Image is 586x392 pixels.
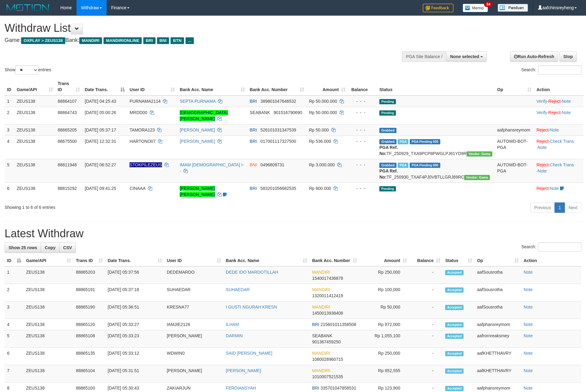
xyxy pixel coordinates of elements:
span: BRI [312,386,319,390]
a: Check Trans [550,139,574,144]
span: BTN [171,37,184,44]
th: Amount: activate to sort column ascending [306,78,348,95]
span: Copy 526101031347539 to clipboard [261,128,296,132]
th: Bank Acc. Number: activate to sort column ascending [247,78,307,95]
span: Rp 3.000.000 [309,162,335,167]
a: Note [524,333,533,338]
th: Bank Acc. Name: activate to sort column ascending [224,255,310,266]
a: Note [524,322,533,327]
span: MANDIRI [312,270,330,275]
a: Note [562,99,571,104]
h1: Withdraw List [5,22,385,34]
a: Run Auto-Refresh [510,51,558,62]
span: Accepted [445,386,464,391]
span: [DATE] 05:37:17 [85,128,116,132]
span: Rp 50.000.000 [309,110,337,115]
a: Verify [536,99,547,104]
span: Copy 1080028960715 to clipboard [312,357,343,362]
span: Pending [379,186,396,191]
span: Pending [379,110,396,116]
span: 88864107 [58,99,77,104]
th: Date Trans.: activate to sort column descending [82,78,127,95]
span: CINAAA [130,186,145,191]
td: Rp 1,055,100 [359,330,409,348]
span: 88811948 [58,162,77,167]
td: DEDEMARDO [164,266,224,284]
span: BRI [143,37,155,44]
span: Marked by aafsreyleap [398,163,408,168]
td: ZEUS138 [24,348,73,365]
span: Copy 0496809731 to clipboard [261,162,284,167]
span: Copy 389801047646532 to clipboard [261,99,296,104]
td: 5 [5,330,24,348]
span: 88864743 [58,110,77,115]
h1: Latest Withdraw [5,227,581,240]
button: None selected [446,51,487,62]
td: 2 [5,284,24,301]
a: FERDIANSYAH [226,386,256,390]
a: Copy [41,242,59,253]
span: 88815292 [58,186,77,191]
a: IMAM [DEMOGRAPHIC_DATA] I-- [180,162,244,173]
span: MANDIRI [312,287,330,292]
td: · · [534,95,584,107]
span: CSV [63,245,72,250]
th: Action [521,255,581,266]
a: Next [565,202,581,213]
th: Game/API: activate to sort column ascending [24,255,73,266]
span: BRI [250,186,257,191]
a: DEDE IDO MARDOTILLAH [226,270,278,275]
a: Note [562,110,571,115]
span: TAMORA123 [130,128,155,132]
span: Marked by aaftrukkakada [398,139,408,144]
th: Status [377,78,495,95]
a: Note [524,386,533,390]
td: ZEUS138 [14,183,55,200]
td: 6 [5,183,14,200]
td: - [409,301,443,319]
span: BRI [312,322,319,327]
th: User ID: activate to sort column ascending [127,78,177,95]
a: Reject [536,162,549,167]
td: WDWIN0 [164,348,224,365]
b: PGA Ref. No: [379,168,398,179]
div: PGA Site Balance / [402,51,446,62]
span: Copy 1010007521535 to clipboard [312,374,343,379]
span: Accepted [445,270,464,275]
a: Note [524,287,533,292]
td: · · [534,159,584,183]
a: Show 25 rows [5,242,41,253]
span: BNI [157,37,169,44]
a: SUHAEDAR [226,287,250,292]
span: MRDD00 [130,110,147,115]
a: SEPTA PURNAMA [180,99,216,104]
td: aafSousrotha [475,266,521,284]
label: Show entries [5,65,51,75]
span: Copy 017001117327500 to clipboard [261,139,296,144]
th: ID: activate to sort column descending [5,255,24,266]
td: ZEUS138 [24,330,73,348]
td: ZEUS138 [14,124,55,135]
td: 7 [5,365,24,383]
span: Copy 583201056682535 to clipboard [261,186,296,191]
label: Search: [521,242,581,252]
th: Balance: activate to sort column ascending [409,255,443,266]
span: Accepted [445,334,464,339]
span: MANDIRI [312,305,330,309]
td: aafphansreymom [475,319,521,330]
td: SUHAEDAR [164,284,224,301]
td: · [534,124,584,135]
td: ZEUS138 [14,159,55,183]
span: [DATE] 05:00:26 [85,110,116,115]
span: [DATE] 12:32:31 [85,139,116,144]
span: Accepted [445,305,464,310]
td: Rp 852,555 [359,365,409,383]
a: Note [524,351,533,356]
span: PGA Pending [410,139,440,144]
td: 1 [5,266,24,284]
div: - - - [350,138,374,144]
span: Copy 335701047858531 to clipboard [321,386,356,390]
a: ILHAM [226,322,239,327]
td: aafrornreaksmey [475,330,521,348]
td: - [409,284,443,301]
